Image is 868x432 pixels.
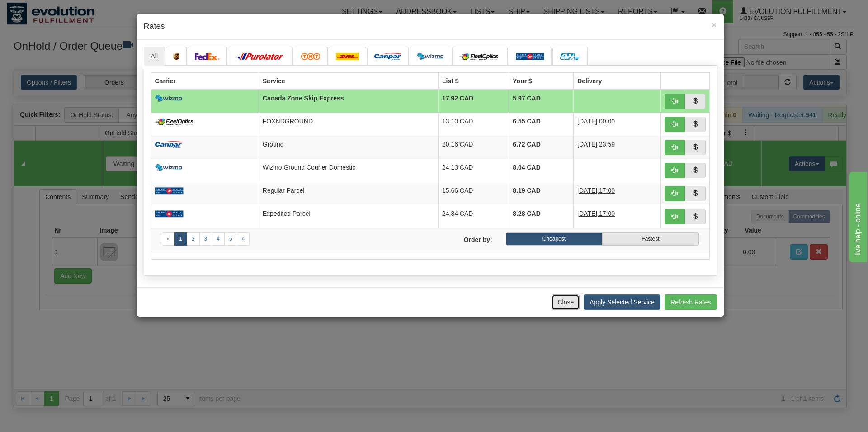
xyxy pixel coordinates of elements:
[665,294,717,310] button: Refresh Rates
[438,90,509,113] td: 17.92 CAD
[336,53,359,60] img: dhl.png
[235,53,286,60] img: purolator.png
[259,72,438,90] th: Service
[438,205,509,228] td: 24.84 CAD
[552,294,580,310] button: Close
[574,72,660,90] th: Delivery
[574,205,660,228] td: 1 Day
[259,90,438,113] td: Canada Zone Skip Express
[438,113,509,136] td: 13.10 CAD
[509,182,574,205] td: 8.19 CAD
[711,19,717,30] span: ×
[162,232,175,246] a: Previous
[155,141,182,148] img: campar.png
[459,53,500,60] img: CarrierLogo_10182.png
[259,182,438,205] td: Regular Parcel
[584,294,660,310] button: Apply Selected Service
[574,182,660,205] td: 2 Days
[155,187,184,195] img: Canada_post.png
[374,53,401,60] img: campar.png
[167,236,170,242] span: «
[577,210,615,217] span: [DATE] 17:00
[224,232,237,246] a: 5
[438,159,509,182] td: 24.13 CAD
[199,232,212,246] a: 3
[155,95,182,102] img: wizmo.png
[574,136,660,159] td: 1 Day
[155,118,196,125] img: CarrierLogo_10182.png
[155,164,182,171] img: wizmo.png
[259,159,438,182] td: Wizmo Ground Courier Domestic
[438,136,509,159] td: 20.16 CAD
[7,5,84,16] div: live help - online
[259,113,438,136] td: FOXNDGROUND
[509,90,574,113] td: 5.97 CAD
[259,136,438,159] td: Ground
[516,53,544,60] img: Canada_post.png
[574,113,660,136] td: 1 Day
[577,187,615,194] span: [DATE] 17:00
[187,232,200,246] a: 2
[430,232,499,244] label: Order by:
[173,53,179,60] img: ups.png
[151,72,259,90] th: Carrier
[711,20,717,29] button: Close
[509,72,574,90] th: Your $
[144,47,165,66] a: All
[174,232,187,246] a: 1
[417,53,444,60] img: wizmo.png
[237,232,250,246] a: Next
[259,205,438,228] td: Expedited Parcel
[506,232,602,246] label: Cheapest
[155,210,184,218] img: Canada_post.png
[212,232,225,246] a: 4
[438,182,509,205] td: 15.66 CAD
[602,232,698,246] label: Fastest
[438,72,509,90] th: List $
[195,53,220,60] img: FedEx.png
[509,136,574,159] td: 6.72 CAD
[509,159,574,182] td: 8.04 CAD
[560,53,580,60] img: CarrierLogo_10191.png
[577,118,615,125] span: [DATE] 00:00
[509,205,574,228] td: 8.28 CAD
[577,141,615,148] span: [DATE] 23:59
[301,53,321,60] img: tnt.png
[509,113,574,136] td: 6.55 CAD
[242,236,245,242] span: »
[144,21,717,33] h4: Rates
[847,170,867,262] iframe: chat widget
